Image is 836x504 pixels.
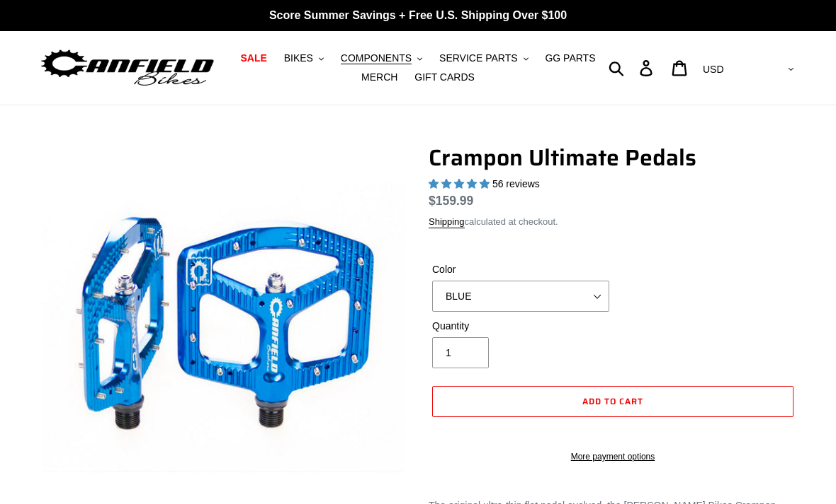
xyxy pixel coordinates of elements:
button: BIKES [277,49,331,68]
span: 4.95 stars [429,178,492,189]
span: 56 reviews [492,178,540,189]
a: GG PARTS [538,49,602,68]
div: calculated at checkout. [429,215,797,229]
label: Quantity [432,319,609,334]
span: BIKES [284,52,313,64]
span: SALE [240,52,266,64]
span: $159.99 [429,194,473,208]
span: SERVICE PARTS [439,52,517,64]
button: SERVICE PARTS [432,49,535,68]
a: More payment options [432,450,793,463]
h1: Crampon Ultimate Pedals [429,144,797,171]
img: Canfield Bikes [39,46,216,90]
span: COMPONENTS [341,52,412,64]
a: GIFT CARDS [407,68,482,87]
a: Shipping [429,216,465,228]
span: MERCH [361,71,397,83]
a: MERCH [354,68,405,87]
button: COMPONENTS [334,49,429,68]
a: SALE [233,49,273,68]
span: Add to cart [582,394,643,408]
button: Add to cart [432,386,793,417]
label: Color [432,262,609,277]
span: GIFT CARDS [414,71,475,83]
span: GG PARTS [545,52,595,64]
